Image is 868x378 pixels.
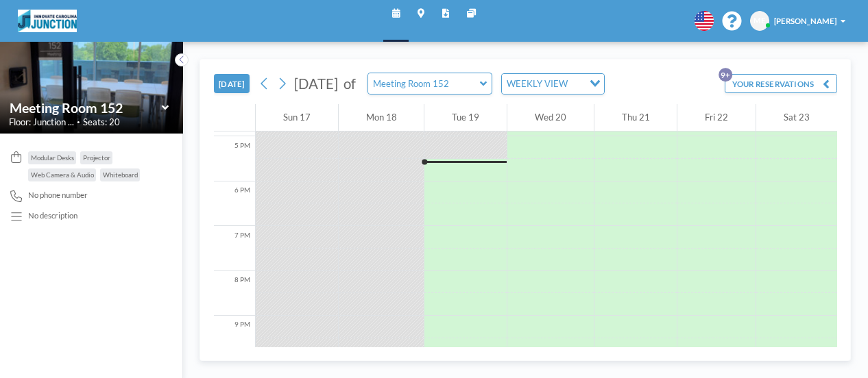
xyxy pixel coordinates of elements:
[719,68,733,82] p: 9+
[754,16,766,25] span: ME
[103,171,138,179] span: Whiteboard
[368,73,480,94] input: Meeting Room 152
[31,171,94,179] span: Web Camera & Audio
[343,75,356,93] span: of
[214,226,255,270] div: 7 PM
[18,10,77,32] img: organization-logo
[677,104,756,132] div: Fri 22
[214,136,255,181] div: 5 PM
[339,104,424,132] div: Mon 18
[214,181,255,226] div: 6 PM
[725,74,837,93] button: YOUR RESERVATIONS9+
[31,153,74,162] span: Modular Desks
[83,153,110,162] span: Projector
[214,316,255,360] div: 9 PM
[28,190,88,200] span: No phone number
[10,100,162,116] input: Meeting Room 152
[507,104,594,132] div: Wed 20
[256,104,338,132] div: Sun 17
[77,118,80,125] span: •
[594,104,677,132] div: Thu 21
[571,77,581,92] input: Search for option
[28,211,77,220] div: No description
[83,116,120,127] span: Seats: 20
[756,104,837,132] div: Sat 23
[505,77,570,92] span: WEEKLY VIEW
[9,116,74,127] span: Floor: Junction ...
[214,74,250,93] button: [DATE]
[502,74,605,94] div: Search for option
[294,75,338,92] span: [DATE]
[424,104,507,132] div: Tue 19
[774,16,836,25] span: [PERSON_NAME]
[214,271,255,316] div: 8 PM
